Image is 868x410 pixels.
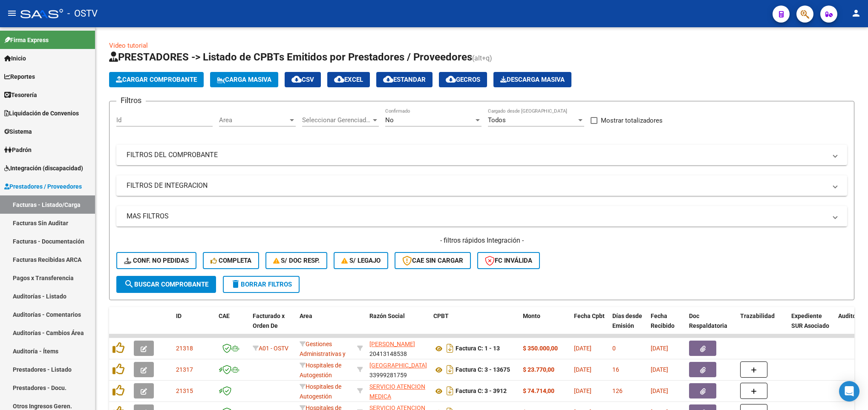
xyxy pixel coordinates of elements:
span: ID [176,313,182,319]
span: Prestadores / Proveedores [4,182,82,191]
span: A01 - OSTV [259,345,288,352]
span: Expediente SUR Asociado [791,313,829,329]
span: 21315 [176,387,193,394]
i: Descargar documento [444,341,456,355]
div: 20413148538 [369,339,427,357]
span: Estandar [383,76,426,83]
span: PRESTADORES -> Listado de CPBTs Emitidos por Prestadores / Proveedores [109,51,472,63]
span: Gecros [446,76,480,83]
datatable-header-cell: CPBT [430,307,519,344]
span: Razón Social [369,313,405,319]
span: 0 [612,345,616,352]
mat-panel-title: MAS FILTROS [127,212,827,221]
span: Integración (discapacidad) [4,163,83,173]
app-download-masive: Descarga masiva de comprobantes (adjuntos) [493,72,571,87]
mat-expansion-panel-header: MAS FILTROS [116,206,847,227]
span: Carga Masiva [217,76,271,83]
span: 21318 [176,345,193,352]
span: Sistema [4,127,32,136]
span: [DATE] [574,366,591,373]
strong: $ 23.770,00 [523,366,554,373]
datatable-header-cell: Fecha Recibido [647,307,686,344]
span: 126 [612,387,623,394]
button: Buscar Comprobante [116,276,216,293]
span: Tesorería [4,90,37,100]
button: S/ legajo [334,252,388,269]
span: Doc Respaldatoria [689,313,727,329]
datatable-header-cell: Area [296,307,354,344]
button: S/ Doc Resp. [265,252,328,269]
span: [DATE] [651,387,668,394]
span: Liquidación de Convenios [4,109,79,118]
span: [GEOGRAPHIC_DATA] [369,362,427,369]
span: Fecha Cpbt [574,313,605,319]
span: Monto [523,313,540,319]
button: Estandar [376,72,433,87]
datatable-header-cell: Facturado x Orden De [249,307,296,344]
mat-icon: cloud_download [334,74,344,84]
button: Cargar Comprobante [109,72,204,87]
button: EXCEL [327,72,370,87]
span: Conf. no pedidas [124,257,189,264]
mat-panel-title: FILTROS DEL COMPROBANTE [127,150,827,160]
span: Descarga Masiva [500,76,565,83]
datatable-header-cell: Doc Respaldatoria [686,307,737,344]
button: FC Inválida [477,252,540,269]
span: [DATE] [651,345,668,352]
datatable-header-cell: Expediente SUR Asociado [788,307,835,344]
span: Seleccionar Gerenciador [302,116,371,124]
div: 33999281759 [369,361,427,378]
button: Borrar Filtros [223,276,300,293]
span: No [385,116,394,124]
span: Todos [488,116,506,124]
span: Borrar Filtros [231,281,292,288]
button: CAE SIN CARGAR [395,252,471,269]
datatable-header-cell: Trazabilidad [737,307,788,344]
datatable-header-cell: CAE [215,307,249,344]
span: Días desde Emisión [612,313,642,329]
span: Hospitales de Autogestión [300,383,341,400]
span: Area [300,313,312,319]
span: CAE [219,313,230,319]
mat-icon: cloud_download [291,74,302,84]
span: CSV [291,76,314,83]
datatable-header-cell: Días desde Emisión [609,307,647,344]
mat-icon: cloud_download [383,74,393,84]
span: Mostrar totalizadores [601,115,663,126]
span: Padrón [4,145,32,155]
strong: $ 74.714,00 [523,387,554,394]
span: CPBT [433,313,449,319]
span: Area [219,116,288,124]
mat-icon: person [851,8,861,18]
span: CAE SIN CARGAR [402,257,463,264]
span: Hospitales de Autogestión [300,362,341,378]
mat-icon: delete [231,279,241,289]
span: Gestiones Administrativas y Otros [300,341,346,367]
mat-expansion-panel-header: FILTROS DEL COMPROBANTE [116,145,847,165]
span: Reportes [4,72,35,81]
mat-panel-title: FILTROS DE INTEGRACION [127,181,827,190]
h3: Filtros [116,95,146,106]
datatable-header-cell: Razón Social [366,307,430,344]
mat-icon: menu [7,8,17,18]
span: (alt+q) [472,54,492,62]
mat-icon: search [124,279,134,289]
h4: - filtros rápidos Integración - [116,236,847,245]
button: Completa [203,252,259,269]
span: Facturado x Orden De [253,313,285,329]
span: Buscar Comprobante [124,281,208,288]
button: Descarga Masiva [493,72,571,87]
mat-icon: cloud_download [446,74,456,84]
span: FC Inválida [485,257,532,264]
datatable-header-cell: ID [173,307,215,344]
strong: Factura C: 3 - 13675 [456,367,510,373]
span: [DATE] [651,366,668,373]
i: Descargar documento [444,384,456,398]
strong: $ 350.000,00 [523,345,558,352]
strong: Factura C: 3 - 3912 [456,388,507,395]
span: Cargar Comprobante [116,76,197,83]
div: Open Intercom Messenger [839,381,859,401]
span: Trazabilidad [740,313,775,319]
button: Gecros [439,72,487,87]
datatable-header-cell: Fecha Cpbt [571,307,609,344]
